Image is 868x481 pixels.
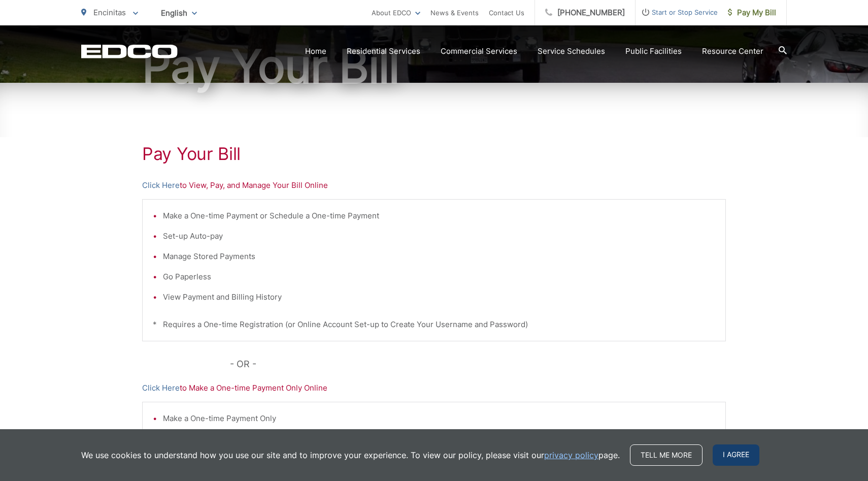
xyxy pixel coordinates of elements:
a: About EDCO [372,7,420,19]
h1: Pay Your Bill [142,144,726,164]
li: Go Paperless [163,271,715,283]
a: privacy policy [544,449,598,461]
p: We use cookies to understand how you use our site and to improve your experience. To view our pol... [81,449,620,461]
p: * Requires a One-time Registration (or Online Account Set-up to Create Your Username and Password) [153,318,715,331]
span: I agree [713,444,759,466]
a: Click Here [142,382,180,394]
li: Set-up Auto-pay [163,230,715,242]
a: Contact Us [489,7,524,19]
a: News & Events [430,7,479,19]
span: English [153,4,205,22]
span: Pay My Bill [728,7,776,19]
a: Tell me more [630,444,703,466]
a: EDCD logo. Return to the homepage. [81,44,178,58]
span: Encinitas [93,8,126,17]
a: Resource Center [702,45,763,57]
li: View Payment and Billing History [163,291,715,303]
a: Residential Services [347,45,420,57]
a: Click Here [142,179,180,191]
a: Service Schedules [538,45,605,57]
p: to Make a One-time Payment Only Online [142,382,726,394]
a: Public Facilities [625,45,682,57]
p: - OR - [230,357,726,372]
li: Manage Stored Payments [163,250,715,263]
p: to View, Pay, and Manage Your Bill Online [142,179,726,191]
a: Home [305,45,326,57]
h1: Pay Your Bill [81,41,787,92]
li: Make a One-time Payment or Schedule a One-time Payment [163,210,715,222]
li: Make a One-time Payment Only [163,412,715,425]
a: Commercial Services [441,45,517,57]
